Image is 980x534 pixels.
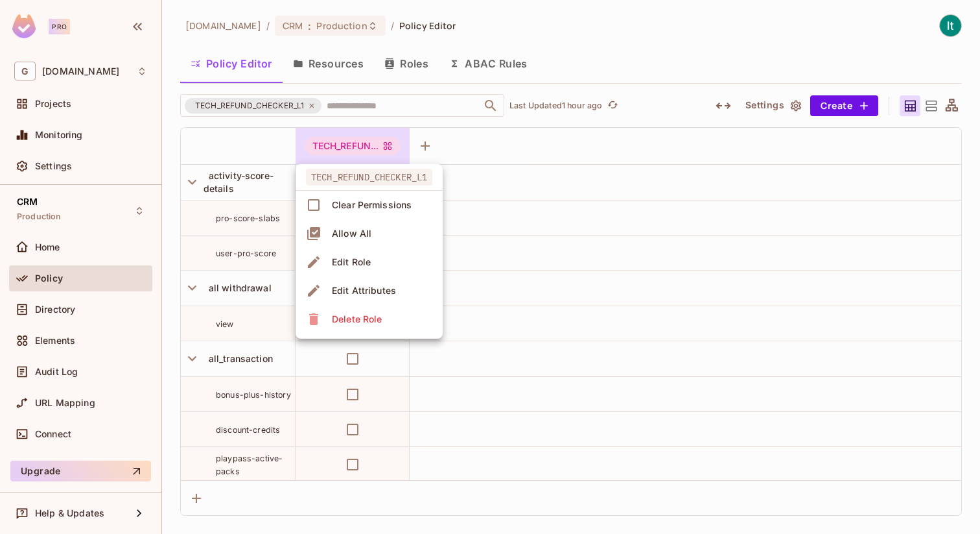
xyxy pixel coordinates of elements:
div: Edit Role [332,256,371,269]
div: Allow All [332,227,371,240]
div: Edit Attributes [332,284,396,297]
span: TECH_REFUND_CHECKER_L1 [306,169,432,186]
div: Delete Role [332,313,382,326]
div: Clear Permissions [332,199,412,212]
